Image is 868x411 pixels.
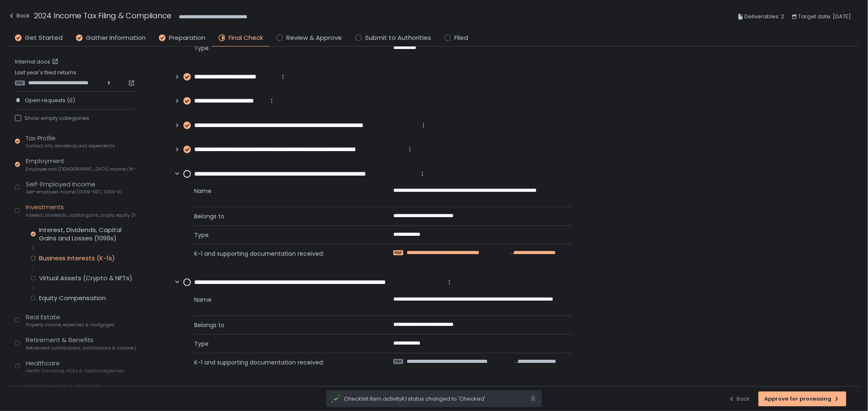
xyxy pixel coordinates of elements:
div: Tax Profile [26,134,115,149]
span: Belongs to [194,212,373,220]
div: Back [729,395,750,403]
button: Back [729,391,750,406]
svg: close [530,394,536,403]
span: Self-employed income (1099-NEC, 1099-K) [26,189,122,195]
span: Type [194,340,373,348]
div: Healthcare [26,359,124,374]
h1: 2024 Income Tax Filing & Compliance [34,10,171,21]
span: Name [194,187,373,202]
span: Name [194,296,373,311]
span: Deliverables: 2 [745,12,785,22]
div: Interest, Dividends, Capital Gains and Losses (1099s) [39,226,136,242]
span: Property income, expenses & mortgages [26,322,115,328]
div: Self-Employed Income [26,180,122,196]
span: Get Started [25,33,63,43]
div: Retirement & Benefits [26,335,136,351]
span: Contact info, residence, and dependents [26,143,115,149]
span: K-1 and supporting documentation received: [194,250,373,258]
span: Type [194,44,373,52]
div: Equity Compensation [39,294,106,302]
span: Open requests (0) [25,97,75,104]
button: Back [8,10,30,24]
span: Final Check [229,33,263,43]
span: Checklist item activityK1 status changed to 'Checked' [344,395,530,403]
span: Preparation [169,33,205,43]
div: Tax Payments & Refunds [26,382,112,397]
a: Internal docs [15,58,60,66]
span: Target date: [DATE] [799,12,851,22]
div: Last year's filed returns [15,69,136,86]
div: Virtual Assets (Crypto & NFTs) [39,274,132,282]
span: Retirement contributions, distributions & income (1099-R, 5498) [26,345,136,351]
div: Approve for processing [765,395,840,403]
span: Employee and [DEMOGRAPHIC_DATA] income (W-2s) [26,166,136,172]
span: Type [194,231,373,239]
div: Back [8,11,30,21]
div: Employment [26,157,136,172]
div: Real Estate [26,313,115,328]
span: Submit to Authorities [365,33,431,43]
span: Health insurance, HSAs & medical expenses [26,368,124,374]
span: Interest, dividends, capital gains, crypto, equity (1099s, K-1s) [26,212,136,218]
span: K-1 and supporting documentation received: [194,358,373,367]
div: Investments [26,203,136,218]
span: Review & Approve [286,33,342,43]
span: Gather Information [86,33,146,43]
span: Belongs to [194,321,373,329]
button: Approve for processing [758,391,846,406]
span: Filed [454,33,468,43]
div: Business Interests (K-1s) [39,254,115,262]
